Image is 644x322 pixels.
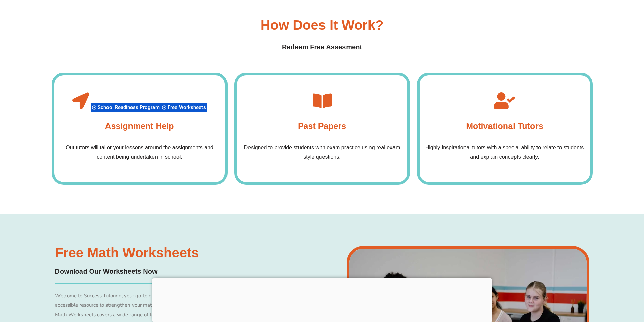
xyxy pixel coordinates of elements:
span: Free Worksheets [168,104,208,110]
h3: Free Math Worksheets [55,246,319,259]
iframe: Advertisement [152,278,492,320]
h4: Download Our Worksheets Now [55,266,319,277]
span: School Readiness Program [98,104,162,110]
h4: Redeem Free Assesment [52,42,593,52]
iframe: Chat Widget [531,246,644,322]
div: Free Worksheets [161,103,207,112]
p: Highly inspirational tutors with a special ability to relate to students and explain concepts cle... [423,143,587,162]
p: Out tutors will tailor your lessons around the assignments and content being undertaken in school. [58,143,221,162]
h4: Past Papers [298,119,346,133]
div: 聊天小组件 [531,246,644,322]
h4: Motivational Tutors [466,119,543,133]
h4: Assignment Help [105,119,174,133]
h3: How Does it Work? [261,18,384,32]
p: Designed to provide students with exam practice using real exam style questions. [240,143,404,162]
div: School Readiness Program [91,103,161,112]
